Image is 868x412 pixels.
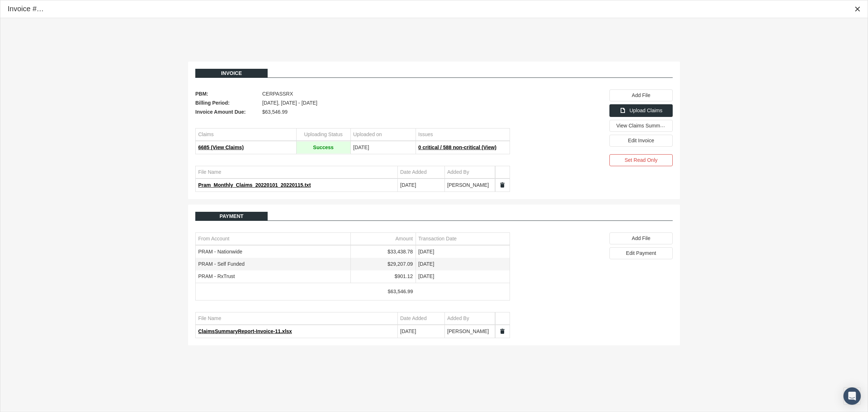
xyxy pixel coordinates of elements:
div: View Claims Summary [609,120,673,132]
td: Column File Name [196,312,397,325]
div: From Account [198,235,229,242]
div: Close [851,3,864,16]
div: Open Intercom Messenger [843,387,861,405]
div: Issues [418,131,433,138]
td: $901.12 [350,270,416,283]
div: Added By [447,315,469,322]
span: Pram_Monthly_Claims_20220101_20220115.txt [198,182,311,188]
span: Invoice Amount Due: [195,108,259,117]
td: [PERSON_NAME] [444,179,495,192]
span: ClaimsSummaryReport-Invoice-11.xlsx [198,328,292,334]
td: Column Added By [444,166,495,178]
span: Edit Invoice [628,138,654,143]
span: View Claims Summary [616,123,667,129]
td: Column Uploading Status [296,129,350,141]
td: Column Amount [350,233,416,245]
div: Amount [395,235,413,242]
div: Data grid [195,312,510,338]
span: Set Read Only [625,157,658,163]
span: Upload Claims [629,108,662,113]
div: Add File [609,89,673,101]
span: PBM: [195,89,259,98]
td: Column Transaction Date [416,233,510,245]
td: PRAM - RxTrust [196,270,350,283]
span: 6685 (View Claims) [198,144,244,150]
span: Edit Payment [626,250,656,256]
td: Success [296,142,350,154]
td: [DATE] [416,246,510,258]
a: Split [499,328,506,335]
div: Upload Claims [609,104,673,117]
div: Claims [198,131,214,138]
td: Column Date Added [397,312,444,325]
td: Column Added By [444,312,495,325]
div: Data grid [195,128,510,154]
td: [DATE] [416,270,510,283]
div: Data grid [195,232,510,300]
td: $33,438.78 [350,246,416,258]
span: Add File [632,235,650,241]
div: Date Added [400,169,427,176]
span: Add File [632,92,650,98]
td: Column Uploaded on [350,129,416,141]
div: File Name [198,169,221,176]
span: [DATE], [DATE] - [DATE] [262,98,317,108]
td: Column Date Added [397,166,444,178]
td: PRAM - Self Funded [196,258,350,270]
td: Column File Name [196,166,397,178]
div: Edit Invoice [609,135,673,147]
div: Transaction Date [418,235,457,242]
span: Payment [220,213,243,219]
div: Data grid [195,166,510,192]
div: Add File [609,232,673,244]
td: Column Issues [416,129,510,141]
span: 0 critical / 588 non-critical (View) [418,144,497,150]
td: [DATE] [350,142,416,154]
div: File Name [198,315,221,322]
div: Invoice #11 [8,4,44,14]
td: [PERSON_NAME] [444,325,495,338]
span: Invoice [221,70,242,76]
div: Set Read Only [609,154,673,166]
td: Column From Account [196,233,350,245]
div: Edit Payment [609,247,673,259]
td: [DATE] [397,179,444,192]
span: CERPASSRX [262,89,293,98]
span: Billing Period: [195,98,259,108]
div: Uploaded on [353,131,382,138]
div: $63,546.99 [353,288,413,295]
td: [DATE] [397,325,444,338]
div: Date Added [400,315,427,322]
td: PRAM - Nationwide [196,246,350,258]
div: Added By [447,169,469,176]
a: Split [499,182,506,188]
td: Column Claims [196,129,296,141]
div: Uploading Status [304,131,343,138]
span: $63,546.99 [262,108,288,117]
td: [DATE] [416,258,510,270]
td: $29,207.09 [350,258,416,270]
